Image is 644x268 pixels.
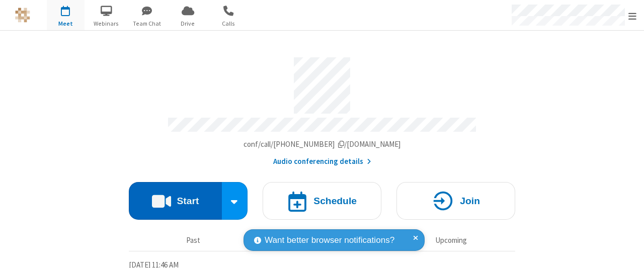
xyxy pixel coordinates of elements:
[222,182,248,220] div: Start conference options
[265,234,394,247] span: Want better browser notifications?
[273,156,371,167] button: Audio conferencing details
[244,139,401,150] button: Copy my meeting room linkCopy my meeting room link
[313,196,357,206] h4: Schedule
[244,139,401,149] span: Copy my meeting room link
[15,8,30,23] img: QA Selenium DO NOT DELETE OR CHANGE
[129,50,515,167] section: Account details
[129,182,222,220] button: Start
[47,19,85,28] span: Meet
[263,182,381,220] button: Schedule
[210,19,248,28] span: Calls
[88,19,125,28] span: Webinars
[177,196,199,206] h4: Start
[619,242,636,261] iframe: Chat
[128,19,166,28] span: Team Chat
[133,231,254,250] button: Past
[390,231,512,250] button: Upcoming
[396,182,515,220] button: Join
[460,196,480,206] h4: Join
[169,19,207,28] span: Drive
